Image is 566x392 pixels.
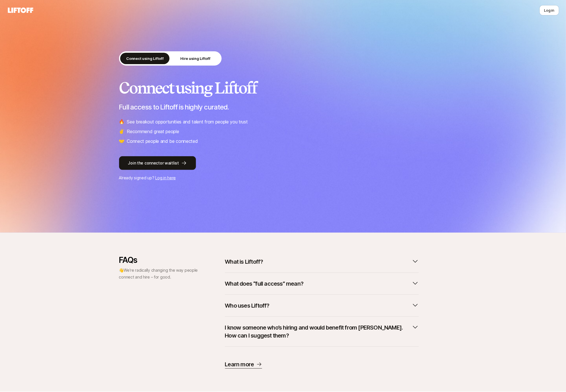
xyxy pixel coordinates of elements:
button: What is Liftoff? [225,255,419,268]
span: 🤝 [119,137,125,145]
a: Log in here [155,175,176,180]
span: We’re radically changing the way people connect and hire – for good. [119,268,198,279]
button: Who uses Liftoff? [225,299,419,312]
button: Join the connector waitlist [119,156,196,170]
button: Log in [540,5,559,15]
a: Learn more [225,360,262,369]
p: Hire using Liftoff [180,56,210,61]
h2: Connect using Liftoff [119,79,447,96]
button: I know someone who’s hiring and would benefit from [PERSON_NAME]. How can I suggest them? [225,321,419,342]
p: Recommend great people [127,128,179,135]
p: Who uses Liftoff? [225,302,269,310]
p: Connect using Liftoff [126,56,164,61]
p: Learn more [225,360,254,368]
button: What does “full access” mean? [225,277,419,290]
p: Connect people and be connected [127,137,198,145]
p: See breakout opportunities and talent from people you trust [127,118,248,125]
p: Already signed up? [119,174,447,181]
p: 👋 [119,267,199,281]
p: What is Liftoff? [225,258,263,266]
a: Join the connector waitlist [119,156,447,170]
p: FAQs [119,255,199,265]
p: I know someone who’s hiring and would benefit from [PERSON_NAME]. How can I suggest them? [225,324,410,340]
span: ✌️ [119,128,125,135]
span: 🔥 [119,118,125,125]
p: What does “full access” mean? [225,280,304,288]
p: Full access to Liftoff is highly curated. [119,103,447,111]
